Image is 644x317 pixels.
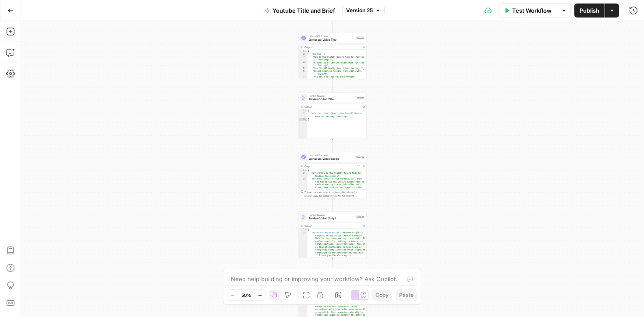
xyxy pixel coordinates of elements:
div: This output is too large & has been abbreviated for review. to view the full content. [304,190,364,197]
div: 6 [299,70,308,76]
span: Review Video Title [309,97,354,102]
div: Output [304,224,360,228]
div: Output [304,105,360,109]
span: Toggle code folding, rows 1 through 3 [305,229,308,232]
div: Human ReviewReview Video ScriptStep 11Output{ "review_narrative_script":"Welcome to [DATE] tutori... [299,211,367,258]
div: 4 [299,61,308,67]
div: 3 [299,56,308,61]
div: 2 [299,113,308,118]
span: Generate Video Script [309,157,354,161]
div: 3 [299,178,308,300]
span: LLM · GPT-4o Mini [309,154,354,157]
span: Toggle code folding, rows 1 through 9 [305,50,308,53]
div: Step 9 [356,96,364,100]
div: Output [304,46,360,49]
button: Test Workflow [499,4,557,18]
div: Step 8 [356,36,364,40]
span: Generate Video Title [309,38,354,42]
div: 2 [299,172,308,178]
div: 7 [299,76,308,81]
g: Edge from step_1 to step_8 [332,20,333,32]
span: Toggle code folding, rows 1 through 3 [305,109,308,113]
div: Output [304,165,354,168]
span: LLM · GPT-4o Mini [309,35,354,38]
button: Publish [574,4,605,18]
span: Test Workflow [512,6,552,15]
g: Edge from step_8 to step_9 [332,79,333,92]
span: Review Video Script [309,216,354,221]
div: Step 11 [356,215,364,219]
g: Edge from step_10 to step_11 [332,198,333,211]
span: Human Review [309,213,354,217]
span: Toggle code folding, rows 2 through 8 [305,53,308,56]
div: Step 10 [355,155,364,159]
button: Youtube Title and Brief [259,4,340,18]
span: Paste [399,291,414,299]
div: 1 [299,229,308,232]
span: Publish [580,6,599,15]
div: 3 [299,118,308,121]
g: Edge from step_9 to step_10 [332,139,333,151]
button: Version 25 [342,5,385,16]
span: 50% [241,292,251,299]
span: Human Review [309,94,354,98]
button: Copy [372,289,392,301]
div: 5 [299,67,308,70]
div: Human ReviewReview Video TitleStep 9Output{ "selected_title":"How to Use ChatGPT Record Mode for ... [299,92,367,139]
span: Copy the output [313,194,329,197]
div: 1 [299,50,308,53]
span: Youtube Title and Brief [272,6,335,15]
div: LLM · GPT-4o MiniGenerate Video TitleStep 8Output{ "response":[ "How to Use ChatGPT Record Mode f... [299,33,367,79]
span: Toggle code folding, rows 1 through 4 [305,169,308,172]
button: Paste [396,289,417,301]
div: 2 [299,53,308,56]
span: Copy [375,291,389,299]
g: Edge from step_11 to step_12 [332,258,333,271]
div: 1 [299,109,308,113]
span: Version 25 [346,7,373,14]
div: LLM · GPT-4o MiniGenerate Video ScriptStep 10Output{ "title":"How to Use ChatGPT Record Mode for ... [299,152,367,198]
div: 1 [299,169,308,172]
